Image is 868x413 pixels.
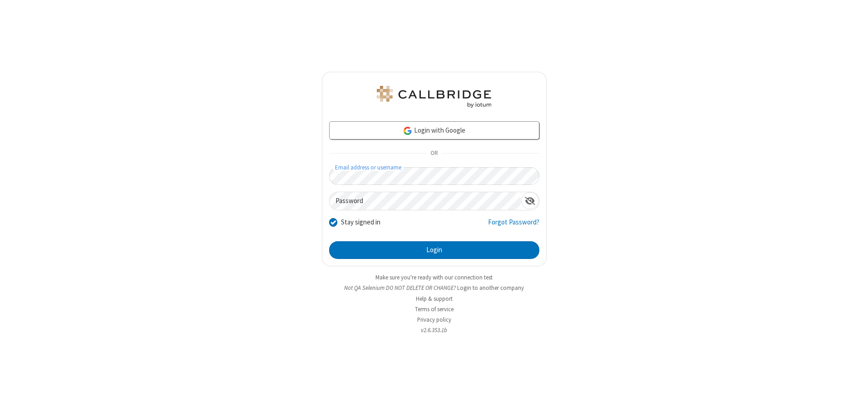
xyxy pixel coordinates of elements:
button: Login to another company [457,284,524,292]
span: OR [427,147,441,160]
a: Privacy policy [417,316,451,323]
a: Make sure you're ready with our connection test [375,274,493,281]
a: Forgot Password? [488,217,539,234]
button: Login [329,241,539,259]
label: Stay signed in [341,217,380,228]
img: google-icon.png [403,126,413,136]
a: Terms of service [415,305,454,313]
img: QA Selenium DO NOT DELETE OR CHANGE [375,86,493,108]
li: Not QA Selenium DO NOT DELETE OR CHANGE? [322,284,547,292]
input: Email address or username [329,167,539,185]
input: Password [330,192,521,210]
div: Show password [521,192,539,209]
a: Help & support [416,295,453,303]
a: Login with Google [329,121,539,139]
li: v2.6.353.1b [322,326,547,334]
